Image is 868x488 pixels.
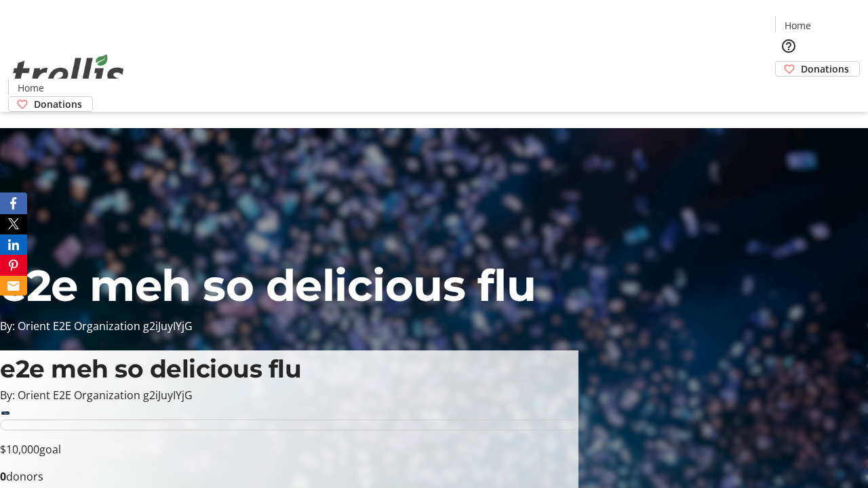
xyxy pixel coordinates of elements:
[775,33,802,60] button: Help
[775,61,860,77] a: Donations
[785,18,811,33] span: Home
[8,39,129,107] img: Orient E2E Organization g2iJuyIYjG's Logo
[776,18,819,33] a: Home
[775,77,802,104] button: Cart
[801,62,849,76] span: Donations
[8,96,93,112] a: Donations
[18,81,44,95] span: Home
[9,81,52,95] a: Home
[34,97,82,111] span: Donations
